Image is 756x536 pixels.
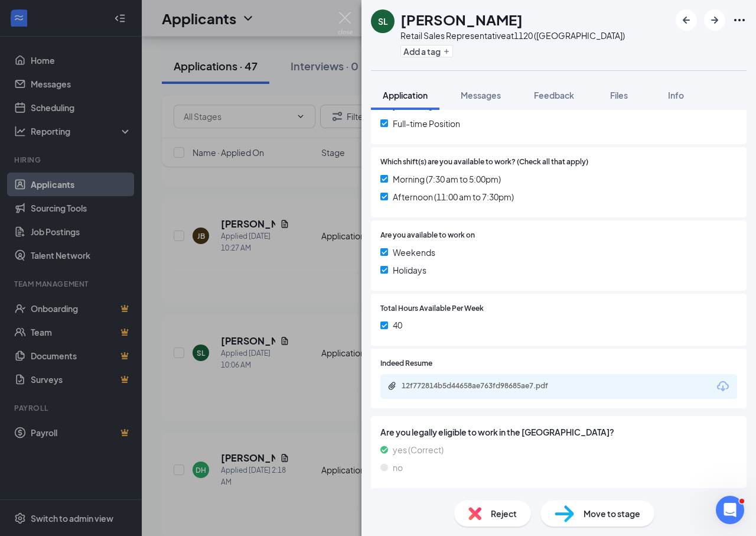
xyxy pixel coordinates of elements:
button: ArrowRight [704,9,725,31]
span: Are you available to work on [380,230,475,241]
span: Messages [461,90,501,100]
svg: Download [716,379,730,394]
span: Are you legally eligible to work in the [GEOGRAPHIC_DATA]? [380,425,737,438]
span: Weekends [393,246,435,259]
span: Reject [491,507,517,520]
h1: [PERSON_NAME] [400,9,523,30]
span: Morning (7:30 am to 5:00pm) [393,173,501,186]
button: PlusAdd a tag [400,45,453,57]
svg: Ellipses [732,13,747,27]
span: Full-time Position [393,117,460,130]
button: ArrowLeftNew [676,9,697,31]
span: Which shift(s) are you available to work? (Check all that apply) [380,157,588,168]
div: Retail Sales Representative at 1120 ([GEOGRAPHIC_DATA]) [400,30,625,41]
span: Application [383,90,428,100]
span: Files [610,90,628,100]
span: Holidays [393,264,426,277]
span: Feedback [534,90,574,100]
span: yes (Correct) [393,443,444,456]
div: SL [378,15,388,27]
span: Total Hours Available Per Week [380,303,484,314]
span: Move to stage [584,507,640,520]
div: 12f772814b5d44658ae763fd98685ae7.pdf [402,381,567,391]
svg: Paperclip [387,381,397,391]
span: no [393,461,403,474]
span: Indeed Resume [380,358,432,369]
a: Paperclip12f772814b5d44658ae763fd98685ae7.pdf [387,381,579,392]
span: 40 [393,319,402,332]
span: Info [668,90,684,100]
iframe: Intercom live chat [716,496,744,524]
svg: Plus [443,48,450,55]
svg: ArrowRight [708,13,722,27]
svg: ArrowLeftNew [679,13,693,27]
span: Afternoon (11:00 am to 7:30pm) [393,190,514,203]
